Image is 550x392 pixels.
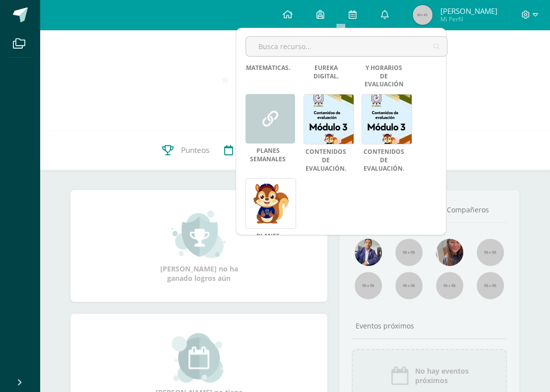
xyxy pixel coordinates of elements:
[415,366,468,385] span: No hay eventos próximos
[352,321,507,330] div: Eventos próximos
[429,197,507,223] a: Compañeros
[413,5,432,25] img: 45x45
[440,6,497,16] span: [PERSON_NAME]
[246,37,447,56] input: Busca recurso...
[436,272,463,299] img: 55x55
[304,56,348,80] a: Delfos - Eureka Digital.
[245,232,290,249] a: PLANES SEMANALES
[172,209,226,259] img: achievement_small.png
[395,239,423,266] img: 55x55
[355,239,382,266] img: 5ffa332e6e26d6c51bfe2fc34c38b641.png
[245,147,290,164] a: PLANES SEMANALES
[477,239,504,266] img: 55x55
[155,131,217,170] a: Punteos
[149,209,248,283] div: [PERSON_NAME] no ha ganado logros aún
[172,333,226,383] img: event_small.png
[436,239,463,266] img: fc381c47a43b02c5c7cea4704a4b8e04.png
[217,131,288,170] a: Actividades
[477,272,504,299] img: 55x55
[362,148,406,173] a: Contenidos de evaluación.
[362,56,406,89] a: CONTENIDOS Y HORARIOS DE EVALUACIÓN
[390,366,410,386] img: event_icon.png
[355,272,382,299] img: 55x55
[395,272,423,299] img: 55x55
[440,15,497,23] span: Mi Perfil
[245,56,290,72] a: Mis matemáticas.
[304,148,348,173] a: Contenidos de evaluación.
[181,145,209,155] span: Punteos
